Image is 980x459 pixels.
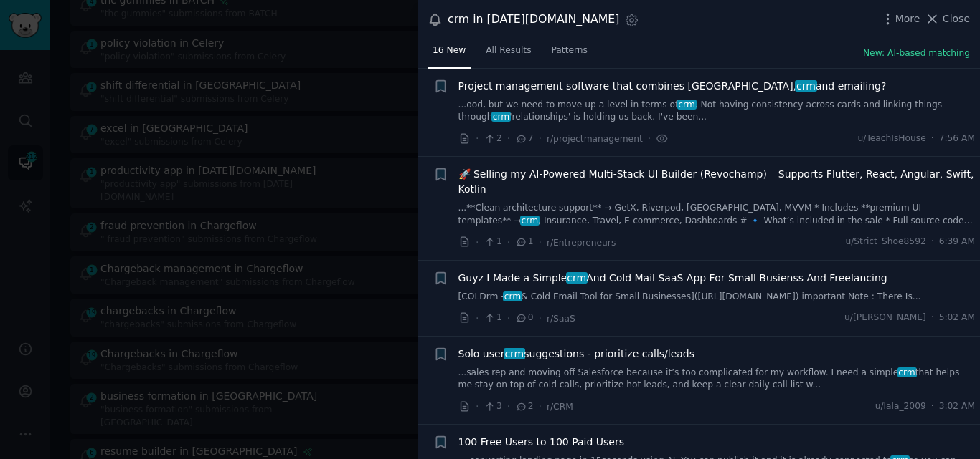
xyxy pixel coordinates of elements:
[484,236,501,248] span: 1
[458,271,887,286] a: Guyz I Made a SimplecrmAnd Cold Mail SaaS App For Small Busienss And Freelancing
[875,400,926,413] span: u/lala_2009
[939,132,975,145] span: 7:56 AM
[458,367,976,392] a: ...sales rep and moving off Salesforce because it’s too complicated for my workflow. I need a sim...
[931,311,934,324] span: ·
[486,44,531,57] span: All Results
[931,132,934,145] span: ·
[458,347,695,362] span: Solo user suggestions - prioritize calls/leads
[648,131,651,146] span: ·
[566,272,588,284] span: crm
[539,131,542,146] span: ·
[795,80,816,92] span: crm
[931,400,934,413] span: ·
[880,11,920,26] button: More
[520,216,540,226] span: crm
[943,11,970,26] span: Close
[515,311,533,324] span: 0
[939,400,975,413] span: 3:02 AM
[428,39,471,69] a: 16 New
[491,112,511,122] span: crm
[547,238,616,248] span: r/Entrepreneurs
[507,131,510,146] span: ·
[845,236,925,248] span: u/Strict_Shoe8592
[863,47,970,60] button: New: AI-based matching
[552,44,588,57] span: Patterns
[507,311,510,326] span: ·
[458,79,887,94] a: Project management software that combines [GEOGRAPHIC_DATA],crmand emailing?
[931,236,934,248] span: ·
[547,134,643,144] span: r/projectmanagement
[925,11,970,26] button: Close
[458,202,976,227] a: ...**Clean architecture support** → GetX, Riverpod, [GEOGRAPHIC_DATA], MVVM * Includes **premium ...
[507,235,510,250] span: ·
[458,99,976,124] a: ...ood, but we need to move up a level in terms ofcrm. Not having consistency across cards and li...
[939,311,975,324] span: 5:02 AM
[448,11,619,29] div: crm in [DATE][DOMAIN_NAME]
[515,400,533,413] span: 2
[476,131,479,146] span: ·
[476,311,479,326] span: ·
[858,132,926,145] span: u/TeachIsHouse
[539,235,542,250] span: ·
[844,311,926,324] span: u/[PERSON_NAME]
[458,291,976,304] a: [COLDrm -crm& Cold Email Tool for Small Businesses]([URL][DOMAIN_NAME]) important Note : There Is...
[458,271,887,286] span: Guyz I Made a Simple And Cold Mail SaaS App For Small Busienss And Freelancing
[539,399,542,414] span: ·
[484,132,501,145] span: 2
[539,311,542,326] span: ·
[939,236,975,248] span: 6:39 AM
[484,400,501,413] span: 3
[897,367,917,377] span: crm
[547,402,573,412] span: r/CRM
[507,399,510,414] span: ·
[458,79,887,94] span: Project management software that combines [GEOGRAPHIC_DATA], and emailing?
[547,39,593,69] a: Patterns
[484,311,501,324] span: 1
[458,167,976,197] a: 🚀 Selling my AI-Powered Multi-Stack UI Builder (Revochamp) – Supports Flutter, React, Angular, Sw...
[458,347,695,362] a: Solo usercrmsuggestions - prioritize calls/leads
[504,348,525,359] span: crm
[503,291,522,301] span: crm
[515,132,533,145] span: 7
[481,39,536,69] a: All Results
[476,399,479,414] span: ·
[677,100,697,110] span: crm
[476,235,479,250] span: ·
[515,236,533,248] span: 1
[547,314,575,324] span: r/SaaS
[458,435,625,450] a: 100 Free Users to 100 Paid Users
[895,11,920,26] span: More
[433,44,466,57] span: 16 New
